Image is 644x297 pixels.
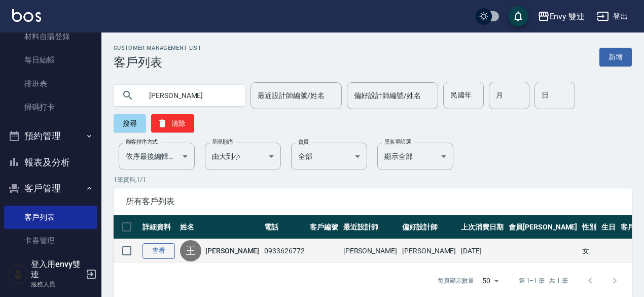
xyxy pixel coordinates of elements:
button: Envy 雙連 [533,6,589,27]
div: 顯示全部 [377,143,453,170]
label: 黑名單篩選 [384,138,411,146]
th: 電話 [262,215,307,239]
h3: 客戶列表 [114,55,201,70]
th: 會員[PERSON_NAME] [506,215,580,239]
td: [PERSON_NAME] [400,239,458,263]
button: 清除 [151,114,194,133]
th: 詳細資料 [140,215,177,239]
td: 0933626772 [262,239,307,263]
div: Envy 雙連 [550,10,585,23]
img: Logo [12,9,41,22]
p: 每頁顯示數量 [438,276,474,285]
a: 排班表 [4,72,97,95]
td: 女 [580,239,599,263]
label: 會員 [298,138,309,146]
a: [PERSON_NAME] [205,246,259,256]
a: 查看 [142,243,175,259]
input: 搜尋關鍵字 [142,82,237,109]
th: 姓名 [177,215,262,239]
h2: Customer Management List [114,45,201,51]
p: 1 筆資料, 1 / 1 [114,175,632,184]
th: 生日 [599,215,618,239]
p: 第 1–1 筆 共 1 筆 [519,276,568,285]
p: 服務人員 [31,280,83,289]
button: 報表及分析 [4,149,97,176]
th: 上次消費日期 [458,215,506,239]
a: 材料自購登錄 [4,25,97,48]
a: 新增 [599,48,632,67]
div: 全部 [291,143,367,170]
button: 搜尋 [114,114,146,133]
button: 預約管理 [4,123,97,149]
div: 王 [180,240,201,261]
img: Person [8,264,28,284]
div: 50 [478,267,503,294]
th: 客戶編號 [307,215,341,239]
th: 性別 [580,215,599,239]
a: 掃碼打卡 [4,95,97,119]
button: save [508,6,528,26]
a: 卡券管理 [4,229,97,252]
div: 由大到小 [205,143,281,170]
span: 所有客戶列表 [126,196,620,207]
td: [DATE] [458,239,506,263]
label: 顧客排序方式 [126,138,158,146]
button: 登出 [593,7,632,26]
th: 偏好設計師 [400,215,458,239]
a: 客戶列表 [4,206,97,229]
div: 依序最後編輯時間 [119,143,195,170]
a: 每日結帳 [4,48,97,72]
th: 最近設計師 [341,215,400,239]
h5: 登入用envy雙連 [31,259,83,280]
label: 呈現順序 [212,138,233,146]
button: 客戶管理 [4,175,97,202]
td: [PERSON_NAME] [341,239,400,263]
